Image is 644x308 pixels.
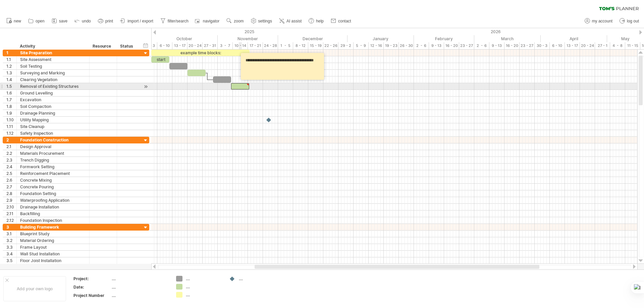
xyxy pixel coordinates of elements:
div: .... [239,276,275,282]
div: 2.9 [6,197,16,203]
span: contact [338,19,351,23]
div: 1 - 5 [278,42,293,49]
span: help [316,19,324,23]
div: .... [112,276,168,282]
div: January 2026 [347,35,414,42]
div: 1.7 [6,97,16,103]
div: March 2026 [474,35,541,42]
div: Material Ordering [20,237,86,244]
div: 4 - 8 [610,42,625,49]
div: 1.11 [6,123,16,130]
div: 1.5 [6,83,16,89]
div: Drainage Installation [20,204,86,210]
div: Concrete Mixing [20,177,86,183]
div: 1.4 [6,76,16,83]
span: settings [258,19,272,23]
div: 1.2 [6,63,16,69]
div: 29 - 2 [338,42,354,49]
div: 23 - 27 [520,42,535,49]
div: 3.4 [6,251,16,257]
div: Wall Stud Installation [20,251,86,257]
a: save [50,17,69,25]
div: 2.1 [6,143,16,150]
div: Project: [73,276,110,282]
div: example time blocks: [151,50,250,56]
div: Date: [73,284,110,290]
div: 23 - 27 [459,42,474,49]
div: .... [112,293,168,298]
div: 2.2 [6,150,16,157]
div: 1.8 [6,103,16,110]
div: Drainage Planning [20,110,86,116]
div: Surveying and Marking [20,70,86,76]
div: 12 - 16 [369,42,384,49]
div: 3.2 [6,237,16,244]
div: 2.11 [6,210,16,217]
div: December 2025 [278,35,347,42]
div: Backfilling [20,210,86,217]
div: 2.5 [6,170,16,177]
div: .... [186,276,222,282]
span: undo [82,19,91,23]
div: April 2026 [541,35,607,42]
div: Utility Mapping [20,117,86,123]
a: open [26,17,47,25]
div: 19 - 23 [384,42,399,49]
div: 1.9 [6,110,16,116]
span: my account [592,19,612,23]
div: Safety Inspection [20,130,86,136]
span: new [14,19,21,23]
span: save [59,19,67,23]
div: start [151,56,169,63]
div: 6 - 10 [550,42,565,49]
div: February 2026 [414,35,474,42]
div: Reinforcement Placement [20,170,86,177]
div: Status [120,43,135,50]
div: Add your own logo [3,276,66,301]
div: 13 - 17 [565,42,580,49]
div: 16 - 20 [504,42,520,49]
div: 3 [6,224,16,230]
div: 20 - 24 [580,42,595,49]
div: 2 - 6 [474,42,489,49]
div: 2.4 [6,164,16,170]
div: Site Cleanup [20,123,86,130]
div: .... [186,292,222,298]
span: AI assist [286,19,302,23]
div: Formwork Setting [20,164,86,170]
div: Removal of Existing Structures [20,83,86,89]
div: 8 - 12 [293,42,308,49]
div: Clearing Vegetation [20,76,86,83]
div: Foundation Inspection [20,217,86,224]
a: settings [249,17,274,25]
span: filter/search [168,19,189,23]
div: .... [186,284,222,290]
div: 17 - 21 [248,42,263,49]
div: November 2025 [218,35,278,42]
div: 3.5 [6,257,16,264]
div: 9 - 13 [489,42,504,49]
a: navigator [194,17,221,25]
div: 2 - 6 [414,42,429,49]
div: Site Preparation [20,50,86,56]
div: Ground Levelling [20,90,86,96]
div: 2.6 [6,177,16,183]
div: 1.3 [6,70,16,76]
a: undo [73,17,93,25]
div: Activity [20,43,86,50]
a: print [96,17,115,25]
div: October 2025 [148,35,218,42]
div: scroll to activity [143,83,149,90]
div: Waterproofing Application [20,197,86,203]
div: 10 - 14 [233,42,248,49]
div: Soil Compaction [20,103,86,110]
div: 1.6 [6,90,16,96]
a: new [5,17,23,25]
div: 26 - 30 [399,42,414,49]
a: filter/search [159,17,191,25]
div: Foundation Construction [20,137,86,143]
a: log out [618,17,641,25]
div: 15 - 19 [308,42,323,49]
span: zoom [234,19,244,23]
div: Design Approval [20,143,86,150]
